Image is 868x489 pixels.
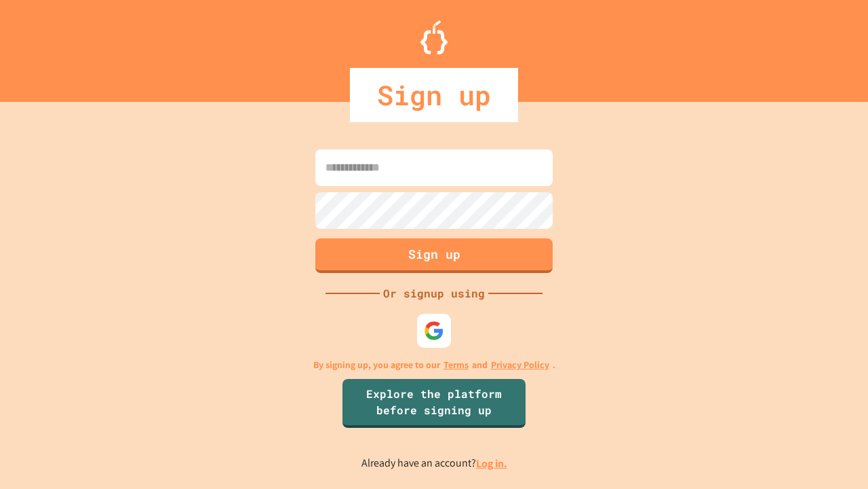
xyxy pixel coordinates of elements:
[420,20,448,54] img: Logo.svg
[313,358,555,372] p: By signing up, you agree to our and .
[476,456,507,471] a: Log in.
[491,358,549,372] a: Privacy Policy
[424,321,444,341] img: google-icon.svg
[361,455,507,472] p: Already have an account?
[380,285,488,302] div: Or signup using
[350,68,518,122] div: Sign up
[443,358,469,372] a: Terms
[342,379,526,428] a: Explore the platform before signing up
[315,238,553,273] button: Sign up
